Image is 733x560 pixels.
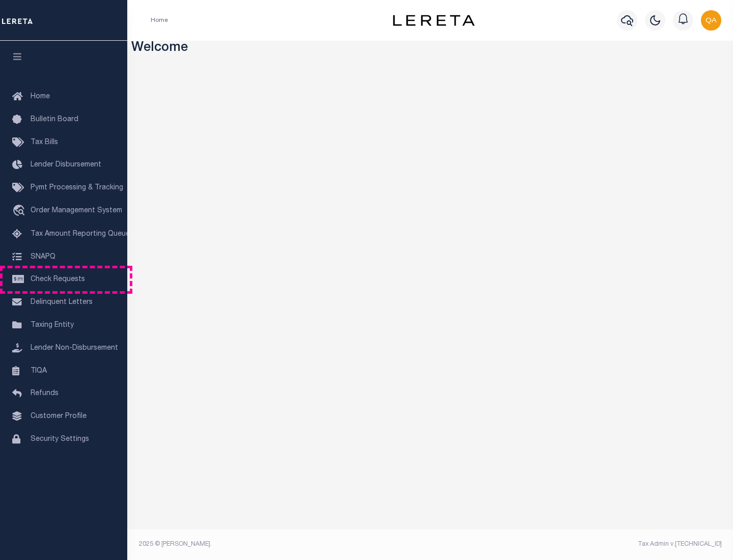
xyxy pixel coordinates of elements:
[151,16,168,25] li: Home
[31,139,58,146] span: Tax Bills
[31,299,93,306] span: Delinquent Letters
[31,367,47,374] span: TIQA
[31,345,118,352] span: Lender Non-Disbursement
[393,15,474,26] img: logo-dark.svg
[12,205,29,218] i: travel_explore
[31,276,85,283] span: Check Requests
[31,116,78,123] span: Bulletin Board
[131,41,729,57] h3: Welcome
[131,540,431,549] div: 2025 © [PERSON_NAME].
[31,390,59,397] span: Refunds
[31,436,89,443] span: Security Settings
[31,413,87,420] span: Customer Profile
[31,161,101,169] span: Lender Disbursement
[31,253,55,260] span: SNAPQ
[31,184,123,191] span: Pymt Processing & Tracking
[701,10,721,31] img: svg+xml;base64,PHN2ZyB4bWxucz0iaHR0cDovL3d3dy53My5vcmcvMjAwMC9zdmciIHBvaW50ZXItZXZlbnRzPSJub25lIi...
[31,231,130,238] span: Tax Amount Reporting Queue
[438,540,722,549] div: Tax Admin v.[TECHNICAL_ID]
[31,322,74,329] span: Taxing Entity
[31,93,50,100] span: Home
[31,207,122,214] span: Order Management System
